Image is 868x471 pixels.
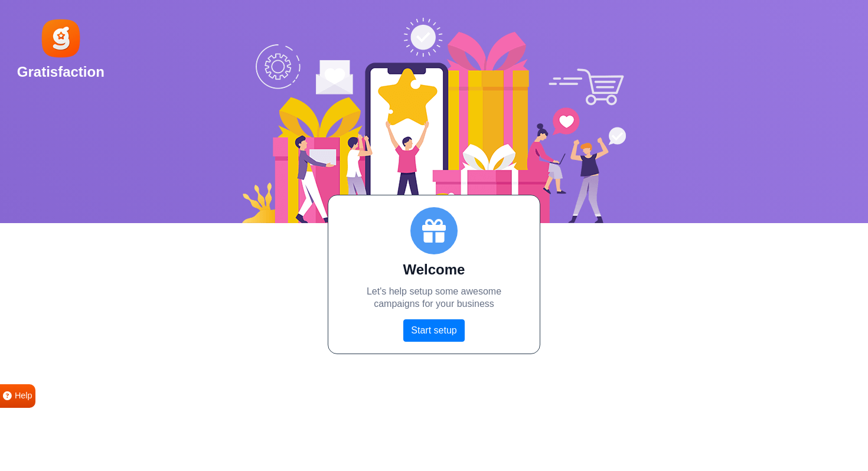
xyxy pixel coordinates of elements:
img: Social Boost [242,18,626,223]
span: Help [15,390,32,403]
h2: Gratisfaction [17,64,105,81]
p: Let's help setup some awesome campaigns for your business [340,286,528,310]
a: Start setup [403,319,464,342]
h2: Welcome [340,261,528,279]
img: Gratisfaction [40,17,82,60]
